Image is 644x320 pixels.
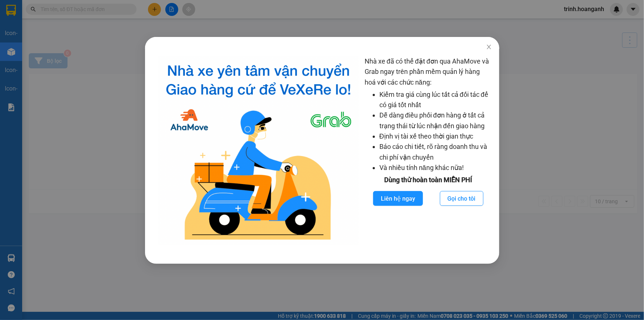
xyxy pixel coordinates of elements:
img: logo [158,56,359,245]
div: Dùng thử hoàn toàn MIỄN PHÍ [364,175,492,185]
li: Kiểm tra giá cùng lúc tất cả đối tác để có giá tốt nhất [379,89,492,110]
span: Gọi cho tôi [447,194,475,203]
li: Báo cáo chi tiết, rõ ràng doanh thu và chi phí vận chuyển [379,142,492,163]
button: Close [478,37,499,58]
button: Gọi cho tôi [440,191,483,206]
button: Liên hệ ngay [373,191,423,206]
span: Liên hệ ngay [380,194,415,203]
li: Định vị tài xế theo thời gian thực [379,131,492,142]
li: Và nhiều tính năng khác nữa! [379,163,492,173]
li: Dễ dàng điều phối đơn hàng ở tất cả trạng thái từ lúc nhận đến giao hàng [379,110,492,131]
div: Nhà xe đã có thể đặt đơn qua AhaMove và Grab ngay trên phần mềm quản lý hàng hoá với các chức năng: [364,56,492,245]
span: close [486,44,492,50]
